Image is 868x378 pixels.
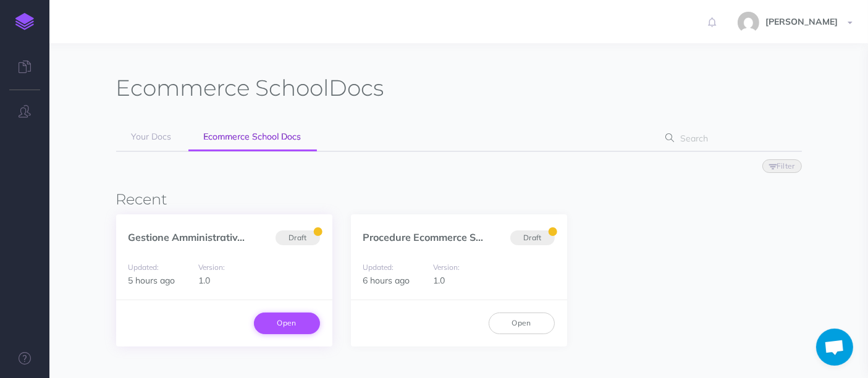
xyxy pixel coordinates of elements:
[129,275,175,286] span: 5 hours ago
[433,262,460,272] small: Version:
[116,74,329,101] span: Ecommerce School
[363,262,394,272] small: Updated:
[188,124,317,151] a: Ecommerce School Docs
[129,231,245,243] a: Gestione Amministrativ...
[15,13,34,30] img: logo-mark.svg
[132,131,172,142] span: Your Docs
[204,131,301,142] span: Ecommerce School Docs
[363,231,489,243] a: Procedure Ecommerce Sc...
[116,124,187,151] a: Your Docs
[759,16,844,27] span: [PERSON_NAME]
[198,262,225,272] small: Version:
[116,74,384,102] h1: Docs
[254,313,320,334] a: Open
[489,313,555,334] a: Open
[363,275,410,286] span: 6 hours ago
[676,127,782,149] input: Search
[198,275,210,286] span: 1.0
[738,12,759,33] img: 773ddf364f97774a49de44848d81cdba.jpg
[433,275,445,286] span: 1.0
[762,159,802,173] button: Filter
[816,329,853,366] div: Aprire la chat
[116,191,802,208] h3: Recent
[129,262,159,272] small: Updated:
